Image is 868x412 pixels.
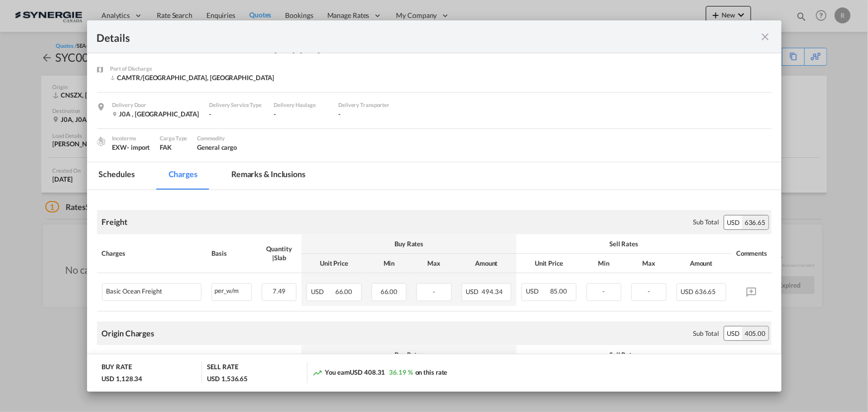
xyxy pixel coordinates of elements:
span: USD [681,288,694,296]
md-tab-item: Remarks & Inclusions [219,162,317,190]
div: - [274,109,328,118]
md-icon: icon-close fg-AAA8AD m-0 cursor [760,31,772,43]
span: 36.19 % [389,368,412,376]
div: USD [724,326,742,340]
span: USD [466,288,481,296]
div: - [209,109,264,118]
div: 636.65 [742,215,768,229]
th: Min [367,254,411,273]
div: Port of Discharge [110,64,275,73]
div: USD [724,215,742,229]
span: 66.00 [335,288,353,296]
div: Buy Rates [306,350,511,359]
span: - [433,288,435,296]
span: - [602,287,605,295]
md-pagination-wrapper: Use the left and right arrow keys to navigate between tabs [87,162,327,190]
th: Max [626,254,671,273]
div: - import [127,143,150,152]
div: Basis [211,249,251,258]
md-dialog: Port of Loading ... [87,20,781,391]
p: Delivery Bourret / [10,27,664,37]
th: Comments [731,234,771,273]
th: Amount [672,254,732,273]
strong: Origin Charges: [10,11,59,18]
div: Sub Total [693,329,719,338]
th: Max [411,254,456,273]
div: USD 1,128.34 [102,374,143,383]
span: 66.00 [381,288,398,296]
span: 7.49 [273,287,286,295]
div: Charges [102,249,202,258]
div: Freight [102,216,127,227]
th: Unit Price [516,254,581,273]
div: per_w/m [212,284,251,296]
div: Sell Rates [521,350,726,359]
div: Delivery Transporter [338,101,393,109]
strong: E Manifest (ACI): [10,99,62,106]
p: Pick-up location : [GEOGRAPHIC_DATA] [10,27,664,37]
div: Cargo Type [160,134,187,143]
th: Amount [457,254,517,273]
div: SELL RATE [207,362,238,374]
div: BUY RATE [102,362,132,374]
div: USD 1,536.65 [207,374,248,383]
p: Synergie consol / [URL][DOMAIN_NAME] [10,10,664,20]
span: 636.65 [695,288,716,296]
div: J0A , Canada [112,109,199,118]
div: Incoterms [112,134,150,143]
img: cargo.png [96,136,106,147]
body: Editor, editor5 [10,10,664,20]
div: Commodity [197,134,237,143]
md-icon: icon-trending-up [312,368,322,378]
th: Comments [731,345,771,384]
md-tab-item: Schedules [87,162,147,190]
md-tab-item: Charges [157,162,209,190]
strong: —--------------------------------------------------------------- [10,82,152,90]
span: 494.34 [482,288,502,296]
th: Min [581,254,626,273]
span: 85.00 [550,287,568,295]
span: USD [526,287,549,295]
div: Origin Charges [102,328,155,339]
div: - [338,109,393,118]
span: USD [311,288,334,296]
body: Editor, editor6 [10,10,664,37]
div: Delivery Door [112,101,199,109]
span: USD 408.31 [350,368,385,376]
div: Sub Total [693,217,719,226]
th: Unit Price [301,254,367,273]
div: Basic Ocean Freight [106,288,162,295]
div: 405.00 [742,326,768,340]
div: Quantity | Slab [262,244,296,262]
div: FAK [160,143,187,152]
div: Sell Rates [521,239,726,248]
div: EXW [112,143,150,152]
div: Buy Rates [306,239,511,248]
span: - [648,287,650,295]
div: Details [97,30,704,43]
div: Delivery Service Type [209,101,264,109]
span: General cargo [197,143,237,151]
p: 1 hour free for loading (unloading), 125.00$ / per extra hour Subject to VGM weighing and transmi... [10,44,664,75]
div: You earn on this rate [312,368,447,378]
div: Delivery Haulage [274,101,328,109]
div: CAMTR/Montreal, QC [110,73,275,82]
